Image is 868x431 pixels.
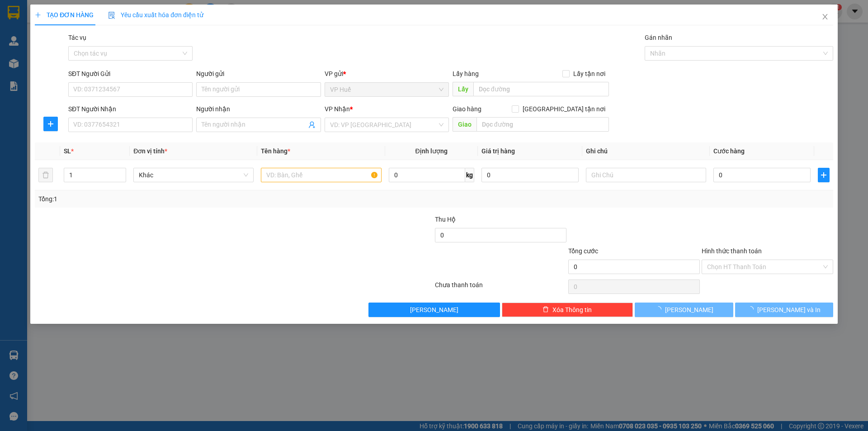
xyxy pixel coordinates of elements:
[368,303,500,317] button: [PERSON_NAME]
[818,171,829,179] span: plus
[655,306,665,313] span: loading
[261,168,381,182] input: VD: Bàn, Ghế
[570,69,609,79] span: Lấy tận nơi
[568,247,598,255] span: Tổng cước
[757,305,821,315] span: [PERSON_NAME] và In
[308,121,316,128] span: user-add
[435,216,456,223] span: Thu Hộ
[519,104,609,114] span: [GEOGRAPHIC_DATA] tận nơi
[473,82,609,96] input: Dọc đường
[133,147,167,155] span: Đơn vị tính
[635,303,733,317] button: [PERSON_NAME]
[645,34,672,41] label: Gán nhãn
[35,11,94,19] span: TẠO ĐƠN HÀNG
[812,5,838,30] button: Close
[68,69,193,79] div: SĐT Người Gửi
[64,147,71,155] span: SL
[325,69,449,79] div: VP gửi
[713,147,745,155] span: Cước hàng
[818,168,830,182] button: plus
[542,306,549,313] span: delete
[434,280,567,296] div: Chưa thanh toán
[476,117,609,132] input: Dọc đường
[196,69,321,79] div: Người gửi
[415,147,448,155] span: Định lượng
[502,303,633,317] button: deleteXóa Thông tin
[465,168,474,182] span: kg
[325,105,350,113] span: VP Nhận
[44,120,57,128] span: plus
[453,82,473,96] span: Lấy
[330,83,443,96] span: VP Huế
[453,70,479,77] span: Lấy hàng
[453,117,476,132] span: Giao
[747,306,757,313] span: loading
[453,105,481,113] span: Giao hàng
[139,168,248,182] span: Khác
[821,13,829,20] span: close
[586,168,706,182] input: Ghi Chú
[196,104,321,114] div: Người nhận
[735,303,833,317] button: [PERSON_NAME] và In
[481,147,515,155] span: Giá trị hàng
[43,117,58,131] button: plus
[108,12,115,19] img: icon
[665,305,713,315] span: [PERSON_NAME]
[108,11,203,19] span: Yêu cầu xuất hóa đơn điện tử
[702,247,762,255] label: Hình thức thanh toán
[261,147,290,155] span: Tên hàng
[38,168,53,182] button: delete
[68,34,86,41] label: Tác vụ
[552,305,592,315] span: Xóa Thông tin
[35,12,41,18] span: plus
[68,104,193,114] div: SĐT Người Nhận
[481,168,579,182] input: 0
[582,142,710,160] th: Ghi chú
[38,194,335,204] div: Tổng: 1
[410,305,458,315] span: [PERSON_NAME]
